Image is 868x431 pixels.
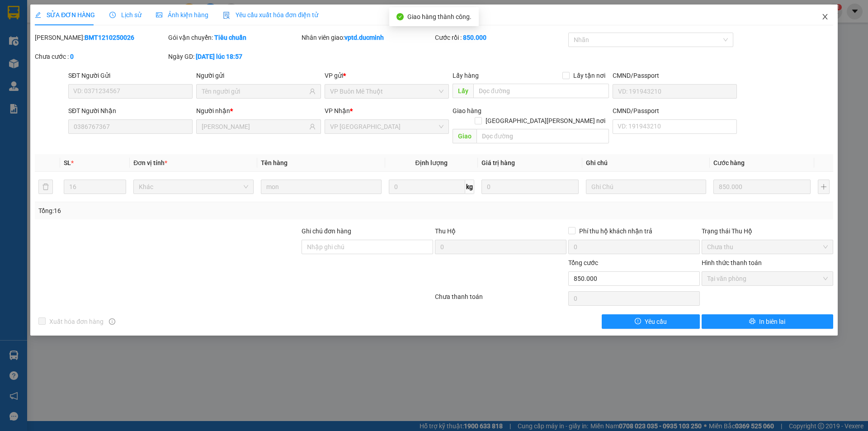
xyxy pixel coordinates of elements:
[302,227,351,235] label: Ghi chú đơn hàng
[35,12,41,18] span: edit
[109,11,142,19] span: Lịch sử
[223,11,318,19] span: Yêu cầu xuất hóa đơn điện tử
[707,272,828,285] span: Tại văn phòng
[821,13,829,20] span: close
[702,226,833,236] div: Trạng thái Thu Hộ
[196,53,242,60] b: [DATE] lúc 18:57
[214,34,246,41] b: Tiêu chuẩn
[109,318,115,325] span: info-circle
[613,71,737,81] div: CMND/Passport
[481,159,515,166] span: Giá trị hàng
[68,106,193,116] div: SĐT Người Nhận
[168,33,300,43] div: Gói vận chuyển:
[602,314,700,329] button: exclamation-circleYêu cầu
[64,159,71,166] span: SL
[812,5,838,30] button: Close
[68,71,193,81] div: SĐT Người Gửi
[702,259,762,266] label: Hình thức thanh toán
[435,33,566,43] div: Cước rồi :
[713,180,811,194] input: 0
[202,122,307,132] input: Tên người nhận
[434,292,567,308] div: Chưa thanh toán
[35,11,95,19] span: SỬA ĐƠN HÀNG
[586,180,706,194] input: Ghi Chú
[330,120,443,133] span: VP Thủ Đức
[46,317,107,327] span: Xuất hóa đơn hàng
[582,154,710,172] th: Ghi chú
[702,314,833,329] button: printerIn biên lai
[309,88,316,95] span: user
[570,71,609,81] span: Lấy tận nơi
[453,129,476,143] span: Giao
[325,71,449,81] div: VP gửi
[407,13,472,20] span: Giao hàng thành công.
[302,240,433,254] input: Ghi chú đơn hàng
[749,318,755,325] span: printer
[261,180,381,194] input: VD: Bàn, Ghế
[38,180,53,194] button: delete
[613,84,737,99] input: VD: 191943210
[223,12,230,19] img: icon
[156,12,162,18] span: picture
[325,107,350,114] span: VP Nhận
[613,106,737,116] div: CMND/Passport
[133,159,167,166] span: Đơn vị tính
[568,259,598,266] span: Tổng cước
[261,159,288,166] span: Tên hàng
[453,84,473,98] span: Lấy
[396,13,404,20] span: check-circle
[473,84,609,98] input: Dọc đường
[309,123,316,130] span: user
[168,52,300,62] div: Ngày GD:
[482,116,609,126] span: [GEOGRAPHIC_DATA][PERSON_NAME] nơi
[645,317,667,327] span: Yêu cầu
[759,317,785,327] span: In biên lai
[576,226,656,236] span: Phí thu hộ khách nhận trả
[85,34,134,41] b: BMT1210250026
[109,12,116,18] span: clock-circle
[435,227,456,235] span: Thu Hộ
[35,52,166,62] div: Chưa cước :
[463,34,486,41] b: 850.000
[713,159,745,166] span: Cước hàng
[344,34,384,41] b: vptd.ducminh
[139,180,248,194] span: Khác
[70,53,74,60] b: 0
[481,180,579,194] input: 0
[196,71,321,81] div: Người gửi
[330,85,443,98] span: VP Buôn Mê Thuột
[635,318,641,325] span: exclamation-circle
[35,33,166,43] div: [PERSON_NAME]:
[476,129,609,143] input: Dọc đường
[453,72,479,79] span: Lấy hàng
[707,240,828,254] span: Chưa thu
[415,159,448,166] span: Định lượng
[156,11,208,19] span: Ảnh kiện hàng
[818,180,830,194] button: plus
[38,206,335,216] div: Tổng: 16
[453,107,481,114] span: Giao hàng
[196,106,321,116] div: Người nhận
[465,180,474,194] span: kg
[302,33,433,43] div: Nhân viên giao:
[202,86,307,96] input: Tên người gửi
